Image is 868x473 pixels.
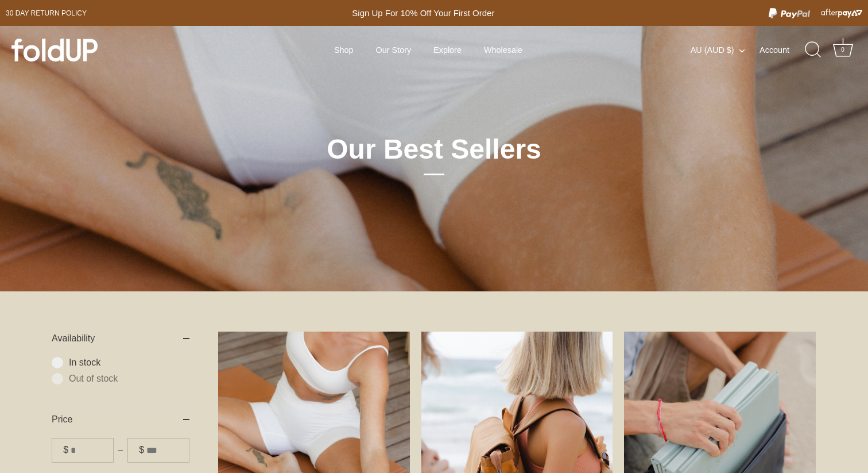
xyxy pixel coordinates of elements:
span: Out of stock [69,373,189,384]
button: AU (AUD $) [691,45,757,55]
div: Primary navigation [306,39,551,61]
a: Search [801,37,826,63]
span: In stock [69,357,189,368]
img: foldUP [11,39,98,61]
input: To [146,439,189,462]
a: Our Story [366,39,421,61]
a: Cart [830,37,855,63]
a: Account [759,43,809,57]
a: foldUP [11,39,177,61]
a: Explore [424,39,471,61]
span: $ [63,444,68,455]
input: From [71,439,113,462]
span: $ [139,444,144,455]
a: 30 day Return policy [6,6,87,20]
a: Wholesale [474,39,533,61]
summary: Availability [52,320,189,357]
div: 0 [837,44,848,56]
summary: Price [52,401,189,438]
h1: Our Best Sellers [242,132,626,175]
a: Shop [324,39,363,61]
